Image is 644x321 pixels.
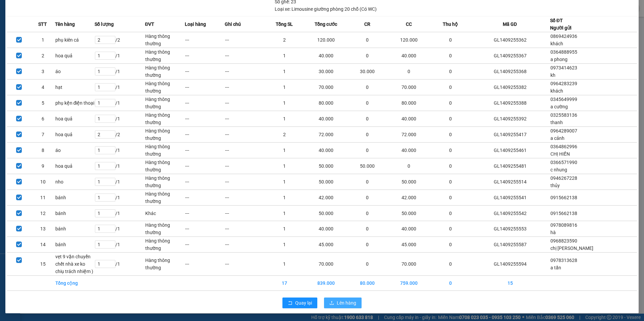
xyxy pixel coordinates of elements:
[225,206,265,221] td: ---
[347,48,387,64] td: 0
[347,111,387,127] td: 0
[550,167,567,172] span: c nhung
[470,174,550,190] td: GL1409255514
[550,34,577,39] span: 0869424936
[225,95,265,111] td: ---
[305,48,347,64] td: 40.000
[145,190,185,206] td: Hàng thông thường
[145,174,185,190] td: Hàng thông thường
[265,79,305,95] td: 1
[31,32,55,48] td: 1
[550,175,577,181] span: 0946267228
[95,206,145,221] td: / 1
[470,143,550,158] td: GL1409255461
[430,174,470,190] td: 0
[55,95,95,111] td: phụ kện điện thoại
[329,301,334,306] span: upload
[185,221,225,237] td: ---
[145,95,185,111] td: Hàng thông thường
[470,221,550,237] td: GL1409255553
[550,258,577,263] span: 0978313628
[265,276,305,291] td: 17
[265,221,305,237] td: 1
[185,48,225,64] td: ---
[225,64,265,79] td: ---
[324,298,362,308] button: uploadLên hàng
[347,79,387,95] td: 0
[305,64,347,79] td: 30.000
[55,253,95,276] td: vẹt 9 vận chuyển chết nhà xe ko chiụ trách nhiệm )
[145,127,185,143] td: Hàng thông thường
[305,127,347,143] td: 72.000
[95,79,145,95] td: / 1
[305,111,347,127] td: 40.000
[387,174,430,190] td: 50.000
[3,36,11,69] img: logo
[406,20,412,28] span: CC
[265,190,305,206] td: 1
[347,95,387,111] td: 0
[347,276,387,291] td: 80.000
[288,301,292,306] span: rollback
[430,237,470,253] td: 0
[145,206,185,221] td: Khác
[387,206,430,221] td: 50.000
[145,79,185,95] td: Hàng thông thường
[55,32,95,48] td: phụ kiên cá
[276,20,293,28] span: Tổng SL
[347,253,387,276] td: 0
[185,79,225,95] td: ---
[225,253,265,276] td: ---
[550,230,556,235] span: hà
[347,237,387,253] td: 0
[12,29,62,51] span: [GEOGRAPHIC_DATA], [GEOGRAPHIC_DATA] ↔ [GEOGRAPHIC_DATA]
[225,127,265,143] td: ---
[387,158,430,174] td: 0
[470,32,550,48] td: GL1409255362
[55,221,95,237] td: bánh
[38,20,47,28] span: STT
[430,190,470,206] td: 0
[550,97,577,102] span: 0345649999
[225,20,241,28] span: Ghi chú
[95,221,145,237] td: / 1
[305,174,347,190] td: 50.000
[95,127,145,143] td: / 2
[550,57,568,62] span: a phong
[470,64,550,79] td: GL1409255368
[295,299,312,307] span: Quay lại
[470,111,550,127] td: GL1409255392
[55,158,95,174] td: hoa quả
[305,158,347,174] td: 50.000
[95,237,145,253] td: / 1
[31,127,55,143] td: 7
[430,143,470,158] td: 0
[55,48,95,64] td: hoa quả
[185,111,225,127] td: ---
[265,143,305,158] td: 1
[265,32,305,48] td: 2
[55,127,95,143] td: hoa quả
[265,95,305,111] td: 1
[430,111,470,127] td: 0
[95,32,145,48] td: / 2
[347,127,387,143] td: 0
[364,20,370,28] span: CR
[305,79,347,95] td: 70.000
[31,95,55,111] td: 5
[550,81,577,86] span: 0964283239
[55,190,95,206] td: bánh
[185,127,225,143] td: ---
[550,120,563,125] span: thanh
[305,221,347,237] td: 40.000
[265,158,305,174] td: 1
[550,72,555,78] span: kh
[347,190,387,206] td: 0
[347,158,387,174] td: 50.000
[145,143,185,158] td: Hàng thông thường
[55,206,95,221] td: bánh
[185,20,206,28] span: Loại hàng
[430,79,470,95] td: 0
[347,206,387,221] td: 0
[430,276,470,291] td: 0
